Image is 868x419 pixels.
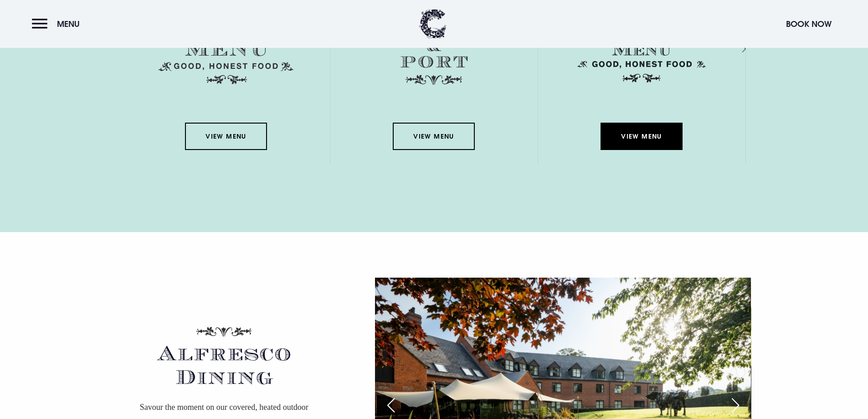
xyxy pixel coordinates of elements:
[117,350,331,390] h2: Alfresco Dining
[730,42,739,56] div: Next slide
[393,123,475,150] a: View Menu
[185,123,267,150] a: View Menu
[419,9,447,39] img: Clandeboye Lodge
[781,14,836,34] button: Book Now
[57,19,80,29] span: Menu
[601,123,683,150] a: View Menu
[32,14,84,34] button: Menu
[724,395,747,415] div: Next slide
[380,395,402,415] div: Previous slide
